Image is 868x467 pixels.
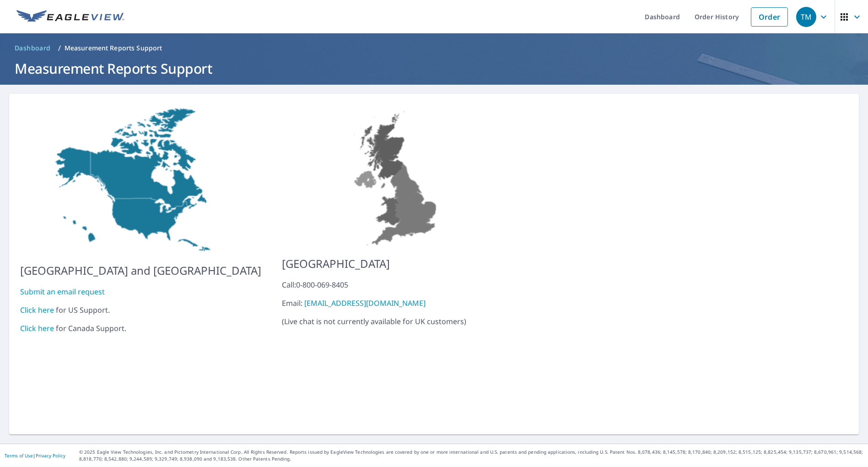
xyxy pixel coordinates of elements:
a: Terms of Use [5,452,33,459]
p: [GEOGRAPHIC_DATA] [282,255,512,272]
nav: breadcrumb [11,41,857,55]
p: | [5,453,65,458]
p: © 2025 Eagle View Technologies, Inc. and Pictometry International Corp. All Rights Reserved. Repo... [79,449,863,462]
a: Order [751,7,788,27]
p: ( Live chat is not currently available for UK customers ) [282,279,512,327]
a: Submit an email request [20,287,105,297]
div: for US Support. [20,304,261,315]
p: Measurement Reports Support [65,43,162,53]
li: / [58,43,61,54]
div: TM [796,7,816,27]
p: [GEOGRAPHIC_DATA] and [GEOGRAPHIC_DATA] [20,262,261,279]
div: Call: 0-800-069-8405 [282,279,512,290]
a: Click here [20,305,54,315]
a: Dashboard [11,41,54,55]
a: Privacy Policy [36,452,65,459]
img: EV Logo [16,10,124,24]
a: Click here [20,323,54,333]
h1: Measurement Reports Support [11,59,857,78]
span: Dashboard [15,43,51,53]
img: US-MAP [282,105,512,248]
a: [EMAIL_ADDRESS][DOMAIN_NAME] [304,298,426,308]
img: US-MAP [20,105,261,255]
div: Email: [282,298,512,309]
div: for Canada Support. [20,323,261,334]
